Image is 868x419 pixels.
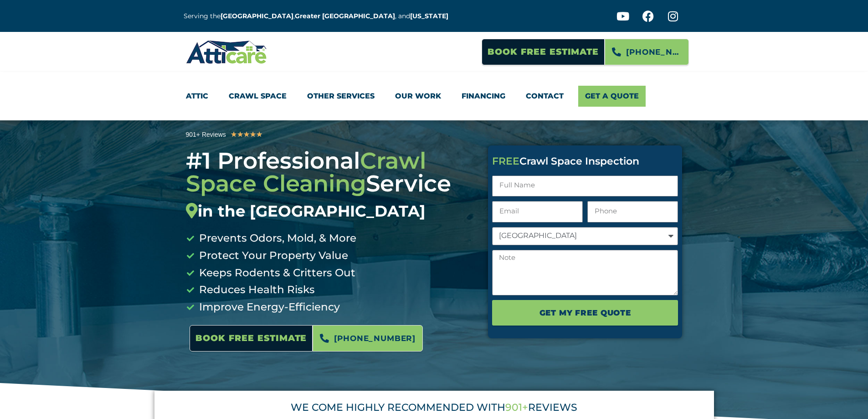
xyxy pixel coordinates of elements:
[197,247,348,264] span: Protect Your Property Value
[186,86,683,107] nav: Menu
[492,201,583,222] input: Email
[539,305,631,321] span: Get My FREE Quote
[492,176,678,197] input: Full Name
[462,86,505,107] a: Financing
[492,155,519,167] span: FREE
[197,264,355,282] span: Keeps Rodents & Critters Out
[186,150,475,221] h3: #1 Professional Service
[526,86,564,107] a: Contact
[605,39,689,65] a: [PHONE_NUMBER]
[492,300,678,326] button: Get My FREE Quote
[166,403,702,413] div: WE COME HIGHLY RECOMMENDED WITH REVIEWS
[492,156,678,166] div: Crawl Space Inspection
[229,86,287,107] a: Crawl Space
[197,230,356,247] span: Prevents Odors, Mold, & More
[256,129,262,140] i: ★
[395,86,441,107] a: Our Work
[250,129,256,140] i: ★
[295,12,395,20] a: Greater [GEOGRAPHIC_DATA]
[482,39,605,65] a: Book Free Estimate
[313,325,423,352] a: [PHONE_NUMBER]
[186,147,426,197] span: Crawl Space Cleaning
[197,299,340,316] span: Improve Energy-Efficiency
[578,86,646,107] a: Get A Quote
[186,202,475,221] div: in the [GEOGRAPHIC_DATA]
[195,330,307,347] span: Book Free Estimate
[186,86,208,107] a: Attic
[243,129,250,140] i: ★
[307,86,375,107] a: Other Services
[488,43,599,61] span: Book Free Estimate
[237,129,243,140] i: ★
[184,11,455,21] p: Serving the , , and
[186,129,226,140] div: 901+ Reviews
[626,44,682,60] span: [PHONE_NUMBER]
[197,281,315,299] span: Reduces Health Risks
[231,129,262,140] div: 5/5
[587,201,678,222] input: Only numbers and phone characters (#, -, *, etc) are accepted.
[410,12,448,20] a: [US_STATE]
[334,331,416,346] span: [PHONE_NUMBER]
[190,325,313,352] a: Book Free Estimate
[505,401,528,414] span: 901+
[221,12,293,20] a: [GEOGRAPHIC_DATA]
[231,129,237,140] i: ★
